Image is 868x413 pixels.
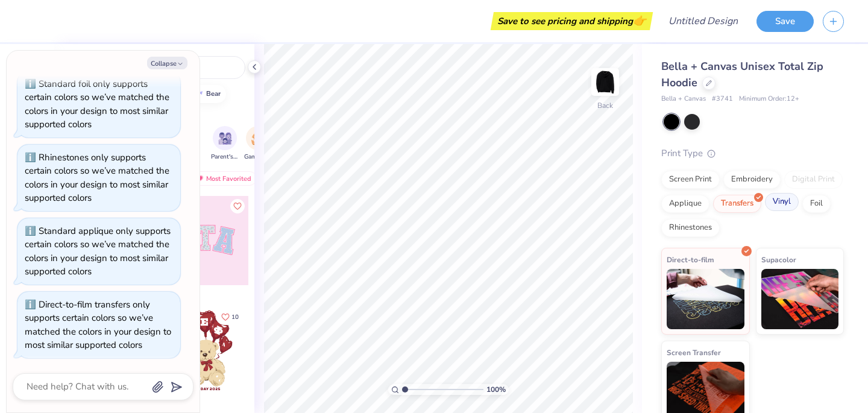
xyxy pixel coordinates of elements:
[211,153,239,162] span: Parent's Weekend
[216,309,244,325] button: Like
[802,195,831,213] div: Foil
[739,94,799,104] span: Minimum Order: 12 +
[230,199,245,213] button: Like
[661,219,720,237] div: Rhinestones
[244,126,272,162] div: filter for Game Day
[218,131,232,145] img: Parent's Weekend Image
[206,90,221,97] div: bear
[189,171,257,186] div: Most Favorited
[486,384,506,395] span: 100 %
[661,171,720,189] div: Screen Print
[633,13,646,28] span: 👉
[593,70,617,94] img: Back
[712,94,733,104] span: # 3741
[765,193,799,211] div: Vinyl
[597,100,613,111] div: Back
[25,225,171,278] div: Standard applique only supports certain colors so we’ve matched the colors in your design to most...
[25,298,171,352] div: Direct-to-film transfers only supports certain colors so we’ve matched the colors in your design ...
[494,12,650,30] div: Save to see pricing and shipping
[756,11,814,32] button: Save
[661,59,823,90] span: Bella + Canvas Unisex Total Zip Hoodie
[251,131,265,145] img: Game Day Image
[661,195,709,213] div: Applique
[661,147,844,160] div: Print Type
[667,269,744,329] img: Direct-to-film
[244,126,272,162] button: filter button
[784,171,843,189] div: Digital Print
[713,195,761,213] div: Transfers
[667,346,721,359] span: Screen Transfer
[761,269,839,329] img: Supacolor
[211,126,239,162] div: filter for Parent's Weekend
[25,151,169,204] div: Rhinestones only supports certain colors so we’ve matched the colors in your design to most simil...
[723,171,781,189] div: Embroidery
[659,9,747,33] input: Untitled Design
[25,78,169,131] div: Standard foil only supports certain colors so we’ve matched the colors in your design to most sim...
[761,253,796,266] span: Supacolor
[661,94,706,104] span: Bella + Canvas
[231,314,239,320] span: 10
[147,57,187,69] button: Collapse
[187,85,226,103] button: bear
[211,126,239,162] button: filter button
[244,153,272,162] span: Game Day
[667,253,714,266] span: Direct-to-film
